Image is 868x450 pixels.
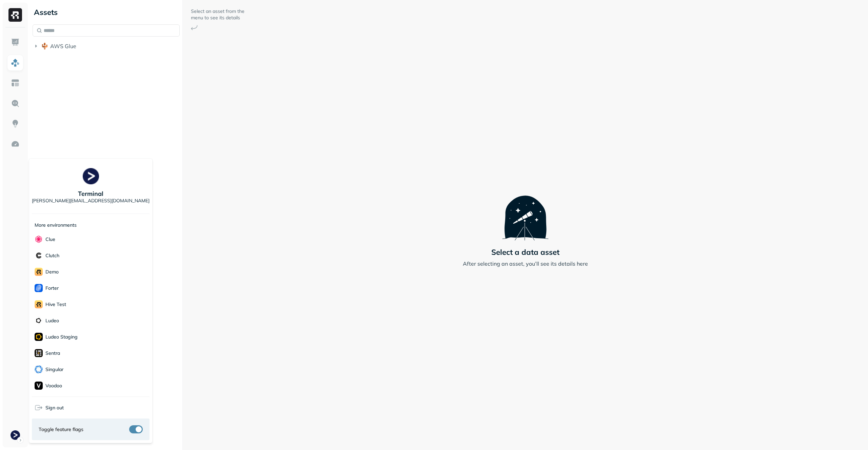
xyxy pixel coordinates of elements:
[45,285,59,291] p: Forter
[83,168,99,184] img: Terminal
[45,405,64,411] span: Sign out
[191,25,198,30] img: Arrow
[35,365,43,373] img: Singular
[45,318,59,324] p: Ludeo
[45,350,60,356] p: Sentra
[35,349,43,357] img: Sentra
[39,426,83,433] span: Toggle feature flags
[45,252,59,259] p: Clutch
[35,316,43,325] img: Ludeo
[45,301,66,308] p: Hive Test
[191,8,245,21] p: Select an asset from the menu to see its details
[11,430,20,440] img: Terminal
[45,334,78,340] p: Ludeo Staging
[11,38,20,47] img: Dashboard
[11,99,20,108] img: Query Explorer
[45,383,62,389] p: Voodoo
[35,268,43,276] img: demo
[35,382,43,390] img: Voodoo
[11,119,20,128] img: Insights
[8,8,22,22] img: Ryft
[491,247,559,257] p: Select a data asset
[35,251,43,260] img: Clutch
[35,333,43,341] img: Ludeo Staging
[35,235,43,243] img: Clue
[11,79,20,87] img: Asset Explorer
[463,260,588,268] p: After selecting an asset, you’ll see its details here
[78,190,103,198] p: Terminal
[45,269,59,275] p: demo
[32,198,150,204] p: [PERSON_NAME][EMAIL_ADDRESS][DOMAIN_NAME]
[45,236,55,243] p: Clue
[11,140,20,148] img: Optimization
[35,222,77,228] p: More environments
[45,366,63,373] p: Singular
[35,284,43,292] img: Forter
[41,43,48,49] img: root
[11,58,20,67] img: Assets
[502,182,549,241] img: Telescope
[33,7,180,18] div: Assets
[50,43,76,49] span: AWS Glue
[35,300,43,308] img: Hive Test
